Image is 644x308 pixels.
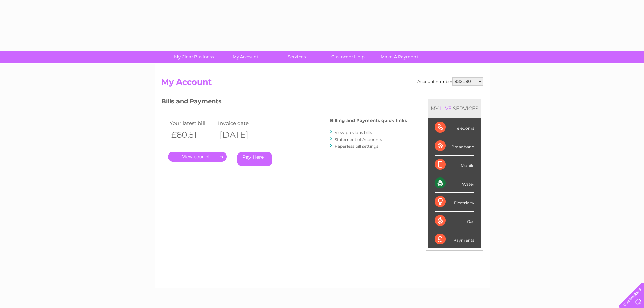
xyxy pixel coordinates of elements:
h2: My Account [161,77,483,90]
h3: Bills and Payments [161,97,407,109]
a: Paperless bill settings [335,144,378,149]
div: Broadband [435,137,474,156]
td: Invoice date [216,119,265,128]
td: Your latest bill [168,119,217,128]
a: View previous bills [335,130,372,135]
div: Telecoms [435,118,474,137]
div: Account number [417,77,483,86]
th: [DATE] [216,128,265,142]
div: MY SERVICES [428,99,481,118]
a: My Clear Business [166,51,222,63]
div: Mobile [435,156,474,174]
a: Statement of Accounts [335,137,382,142]
a: Services [269,51,325,63]
a: My Account [217,51,273,63]
a: Pay Here [237,152,272,166]
div: Water [435,174,474,193]
a: . [168,152,227,162]
div: LIVE [439,105,453,112]
h4: Billing and Payments quick links [330,118,407,123]
th: £60.51 [168,128,217,142]
div: Electricity [435,193,474,211]
a: Make A Payment [372,51,427,63]
a: Customer Help [320,51,376,63]
div: Payments [435,230,474,248]
div: Gas [435,212,474,230]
